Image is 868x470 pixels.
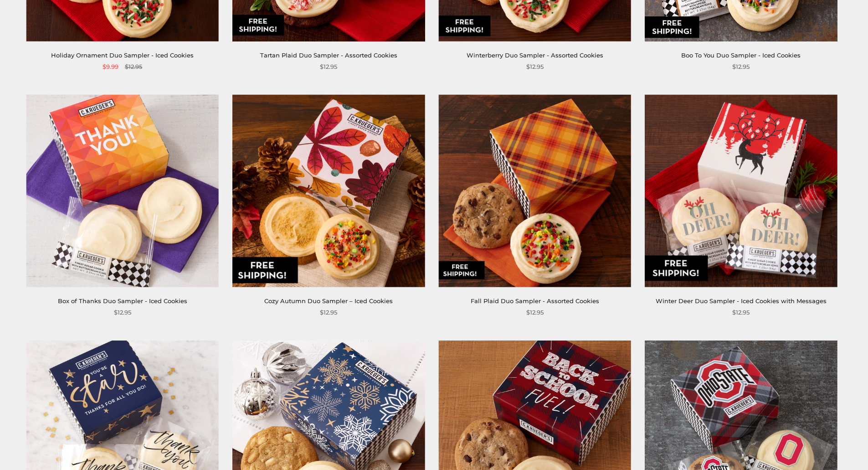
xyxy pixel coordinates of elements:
span: $12.95 [114,308,131,317]
a: Fall Plaid Duo Sampler - Assorted Cookies [471,297,599,305]
span: $12.95 [526,62,544,72]
a: Winter Deer Duo Sampler - Iced Cookies with Messages [656,297,827,305]
span: $12.95 [732,308,750,317]
a: Winterberry Duo Sampler - Assorted Cookies [467,52,603,59]
span: $12.95 [320,308,337,317]
span: $12.95 [125,62,142,72]
a: Cozy Autumn Duo Sampler – Iced Cookies [264,297,393,305]
span: $12.95 [732,62,750,72]
span: $12.95 [526,308,544,317]
a: Tartan Plaid Duo Sampler - Assorted Cookies [260,52,397,59]
a: Boo To You Duo Sampler - Iced Cookies [681,52,801,59]
span: $9.99 [103,62,118,72]
img: Cozy Autumn Duo Sampler – Iced Cookies [232,95,425,287]
span: $12.95 [320,62,337,72]
img: Winter Deer Duo Sampler - Iced Cookies with Messages [645,95,837,287]
a: Holiday Ornament Duo Sampler - Iced Cookies [51,52,194,59]
img: Fall Plaid Duo Sampler - Assorted Cookies [439,95,631,287]
a: Box of Thanks Duo Sampler - Iced Cookies [58,297,187,305]
img: Box of Thanks Duo Sampler - Iced Cookies [26,95,219,287]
